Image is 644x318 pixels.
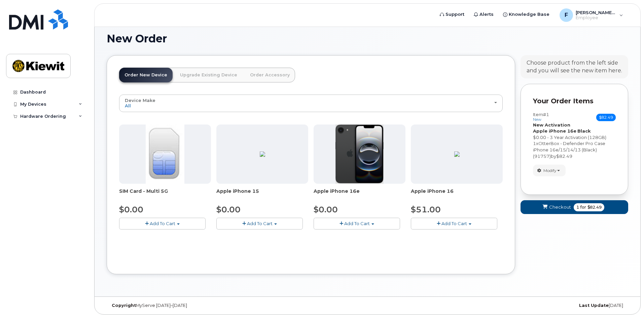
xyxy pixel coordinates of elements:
a: Alerts [469,8,498,21]
small: new [533,117,541,122]
button: Add To Cart [119,218,206,229]
button: Device Make All [119,95,503,112]
strong: Apple iPhone 16e [533,128,576,134]
img: 1AD8B381-DE28-42E7-8D9B-FF8D21CC6502.png [454,151,460,157]
h1: New Order [107,33,628,44]
span: Add To Cart [150,221,175,226]
span: All [125,103,131,108]
a: Support [435,8,469,21]
span: Employee [576,15,616,21]
strong: Last Update [579,303,609,308]
span: $82.49 [556,153,572,159]
span: $82.49 [587,204,602,210]
button: Add To Cart [216,218,303,229]
span: OtterBox - Defender Pro Case iPhone 16e/15/14/13 (Black) (91757) [533,141,605,158]
span: Alerts [479,11,494,18]
div: [DATE] [454,303,628,308]
span: Add To Cart [344,221,370,226]
span: Add To Cart [441,221,467,226]
div: MyServe [DATE]–[DATE] [107,303,281,308]
iframe: Messenger Launcher [615,289,639,313]
span: Device Make [125,98,155,103]
div: Apple iPhone 16e [314,188,405,201]
span: for [579,204,587,210]
button: Checkout 1 for $82.49 [521,200,628,214]
a: Knowledge Base [498,8,554,21]
button: Modify [533,165,566,176]
div: Choose product from the left side and you will see the new item here. [527,59,622,75]
span: 1 [576,204,579,210]
span: Knowledge Base [509,11,549,18]
span: #1 [543,112,549,117]
h3: Item [533,112,549,122]
span: $82.49 [596,114,616,121]
div: Francisco.Ramirez6 [555,8,628,22]
strong: Black [577,128,591,134]
strong: New Activation [533,122,570,128]
span: Modify [543,168,557,174]
span: Add To Cart [247,221,273,226]
button: Add To Cart [411,218,497,229]
span: $0.00 [216,205,241,214]
a: Order New Device [119,68,173,82]
img: 96FE4D95-2934-46F2-B57A-6FE1B9896579.png [260,151,265,157]
p: Your Order Items [533,96,616,106]
img: iPhone_16e_pic.PNG [335,125,384,184]
a: Order Accessory [245,68,295,82]
div: SIM Card - Multi 5G [119,188,211,201]
span: $0.00 [314,205,338,214]
span: $0.00 [119,205,143,214]
span: 1 [533,141,536,146]
img: 00D627D4-43E9-49B7-A367-2C99342E128C.jpg [146,125,184,184]
span: [PERSON_NAME].Ramirez6 [576,10,616,15]
span: Support [445,11,464,18]
a: Upgrade Existing Device [175,68,243,82]
div: x by [533,140,616,159]
span: Checkout [549,204,571,210]
strong: Copyright [112,303,136,308]
div: $0.00 - 3 Year Activation (128GB) [533,134,616,141]
div: Apple iPhone 15 [216,188,308,201]
span: $51.00 [411,205,441,214]
div: Apple iPhone 16 [411,188,503,201]
button: Add To Cart [314,218,400,229]
span: F [565,11,568,19]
